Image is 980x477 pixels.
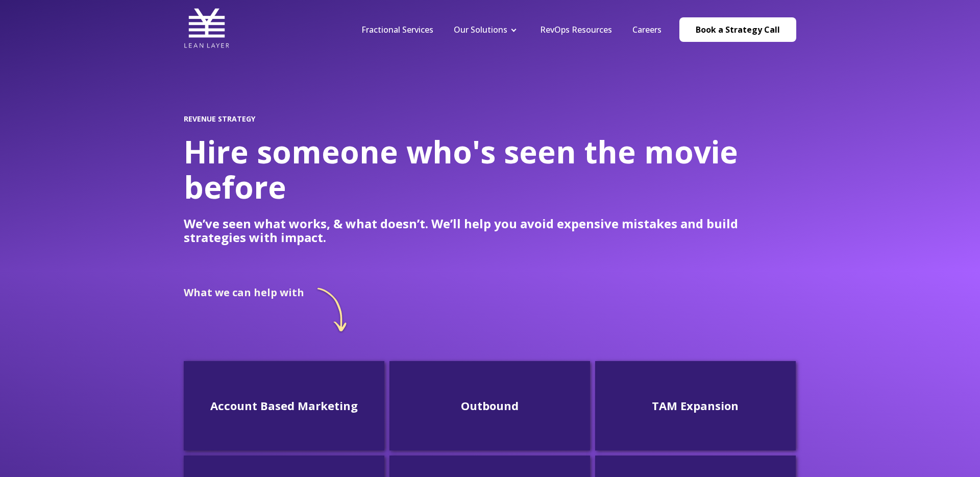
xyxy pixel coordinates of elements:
[540,24,612,35] a: RevOps Resources
[184,134,796,205] h1: Hire someone who's seen the movie before
[679,17,796,42] a: Book a Strategy Call
[184,217,796,245] p: We’ve seen what works, & what doesn’t. We’ll help you avoid expensive mistakes and build strategi...
[184,5,230,51] img: Lean Layer Logo
[184,287,304,298] h2: What we can help with
[192,398,376,414] h3: Account Based Marketing
[632,24,661,35] a: Careers
[361,24,433,35] a: Fractional Services
[398,398,582,414] h3: Outbound
[603,398,788,414] h3: TAM Expansion
[351,24,672,35] div: Navigation Menu
[454,24,507,35] a: Our Solutions
[184,115,796,123] h2: REVENUE STRATEGY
